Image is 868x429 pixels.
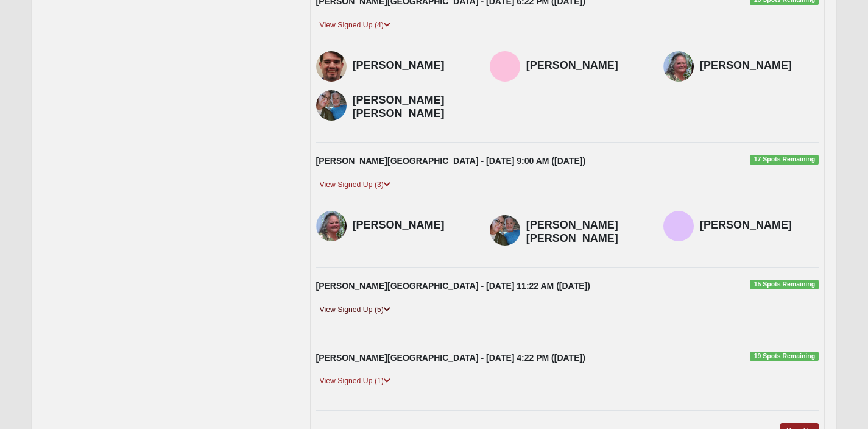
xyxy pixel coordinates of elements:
[663,51,694,82] img: Tiffany Deckerhoff
[353,94,471,120] h4: [PERSON_NAME] [PERSON_NAME]
[316,19,394,32] a: View Signed Up (4)
[316,281,590,291] strong: [PERSON_NAME][GEOGRAPHIC_DATA] - [DATE] 11:22 AM ([DATE])
[490,215,520,246] img: Michelle Smith Cambron
[663,211,694,241] img: Chloe Juarez
[353,59,471,73] h4: [PERSON_NAME]
[316,211,347,241] img: Tiffany Deckerhoff
[750,155,819,165] span: 17 Spots Remaining
[316,51,347,82] img: Jonathan Tekell
[316,303,394,316] a: View Signed Up (5)
[353,219,471,232] h4: [PERSON_NAME]
[316,156,586,166] strong: [PERSON_NAME][GEOGRAPHIC_DATA] - [DATE] 9:00 AM ([DATE])
[490,51,520,82] img: Kara Hooks
[316,179,394,191] a: View Signed Up (3)
[316,90,347,121] img: Michelle Smith Cambron
[316,353,585,363] strong: [PERSON_NAME][GEOGRAPHIC_DATA] - [DATE] 4:22 PM ([DATE])
[526,219,645,245] h4: [PERSON_NAME] [PERSON_NAME]
[750,280,819,289] span: 15 Spots Remaining
[700,59,819,73] h4: [PERSON_NAME]
[750,352,819,361] span: 19 Spots Remaining
[700,219,819,232] h4: [PERSON_NAME]
[316,375,394,388] a: View Signed Up (1)
[526,59,645,73] h4: [PERSON_NAME]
